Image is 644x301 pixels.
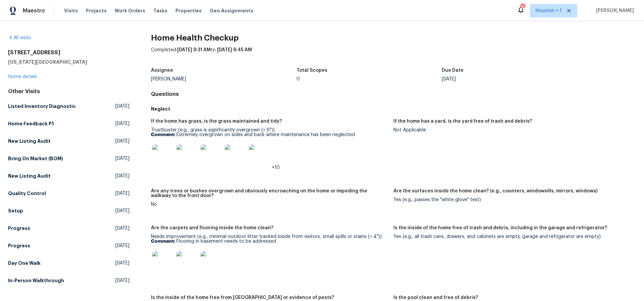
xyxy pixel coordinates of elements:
h5: [US_STATE][GEOGRAPHIC_DATA] [8,59,129,65]
a: Day One Walk[DATE] [8,257,129,269]
a: Home details [8,74,37,79]
div: Not Applicable [393,128,631,132]
span: Work Orders [115,7,145,14]
h5: New Listing Audit [8,138,51,144]
span: [DATE] 9:31 AM [177,48,211,52]
h2: [STREET_ADDRESS] [8,49,129,56]
h2: Home Health Checkup [151,35,636,41]
h5: Progress [8,225,30,232]
p: Flooring in basement needs to be addressed [151,239,388,244]
h5: Bring On Market (BOM) [8,155,63,162]
h5: Are the surfaces inside the home clean? (e.g., counters, windowsills, mirrors, windows) [393,189,597,193]
h5: Total Scopes [297,68,327,73]
div: Yes (e.g., passes the "white glove" test) [393,197,631,202]
span: [DATE] [115,242,129,249]
h5: Progress [8,242,30,249]
span: Maestro [23,7,45,14]
h5: If the home has grass, is the grass maintained and tidy? [151,119,282,124]
h5: Are the carpets and flooring inside the home clean? [151,226,273,230]
div: [PERSON_NAME] [151,77,297,81]
div: No [151,202,388,207]
span: [DATE] [115,120,129,127]
h5: Is the inside of the home free of trash and debris, including in the garage and refrigerator? [393,226,607,230]
span: [DATE] [115,138,129,144]
b: Comment: [151,239,175,244]
span: [DATE] [115,277,129,284]
a: Progress[DATE] [8,222,129,234]
a: New Listing Audit[DATE] [8,135,129,147]
h5: Is the inside of the home free from [GEOGRAPHIC_DATA] or evidence of pests? [151,295,334,300]
a: Home Feedback P1[DATE] [8,118,129,130]
span: [DATE] [115,155,129,162]
div: 0 [297,77,442,81]
h5: Is the pool clean and free of debris? [393,295,478,300]
span: [DATE] [115,190,129,197]
h5: Day One Walk [8,260,41,266]
div: Trustbuster (e.g., grass is significantly overgrown (> 6")) [151,128,388,170]
a: Listed Inventory Diagnostic[DATE] [8,100,129,112]
a: All visits [8,36,31,40]
h5: Due Date [442,68,464,73]
a: Quality Control[DATE] [8,187,129,199]
span: [PERSON_NAME] [593,7,634,14]
h5: Neglect [151,106,636,112]
span: [DATE] [115,207,129,214]
span: Houston + 1 [536,7,562,14]
span: Tasks [153,8,167,13]
span: Properties [175,7,202,14]
a: Setup[DATE] [8,205,129,217]
h5: Listed Inventory Diagnostic [8,103,76,110]
p: Extremely overgrown on sides and back where maintenance has been neglected [151,132,388,137]
a: Progress[DATE] [8,240,129,252]
span: Visits [64,7,78,14]
span: Geo Assignments [210,7,253,14]
span: +10 [272,165,280,170]
h5: Home Feedback P1 [8,120,54,127]
h4: Questions [151,91,636,98]
span: [DATE] [115,103,129,110]
div: 11 [520,4,525,11]
a: Bring On Market (BOM)[DATE] [8,153,129,165]
h5: Setup [8,207,23,214]
span: [DATE] [115,260,129,266]
div: [DATE] [442,77,587,81]
h5: Quality Control [8,190,46,197]
h5: Are any trees or bushes overgrown and obviously encroaching on the home or impeding the walkway t... [151,189,388,198]
h5: If the home has a yard, is the yard free of trash and debris? [393,119,532,124]
h5: Assignee [151,68,173,73]
div: Needs improvement (e.g., minimal outdoor litter tracked inside from visitors, small spills or sta... [151,234,388,277]
div: Yes (e.g., all trash cans, drawers, and cabinets are empty, garage and refrigerator are empty) [393,234,631,239]
div: Completed: to [151,47,636,64]
span: [DATE] [115,173,129,179]
h5: In-Person Walkthrough [8,277,64,284]
h5: New Listing Audit [8,173,51,179]
a: New Listing Audit[DATE] [8,170,129,182]
span: [DATE] 9:45 AM [217,48,252,52]
span: Projects [86,7,107,14]
div: Other Visits [8,88,129,95]
span: [DATE] [115,225,129,232]
b: Comment: [151,132,175,137]
a: In-Person Walkthrough[DATE] [8,275,129,287]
